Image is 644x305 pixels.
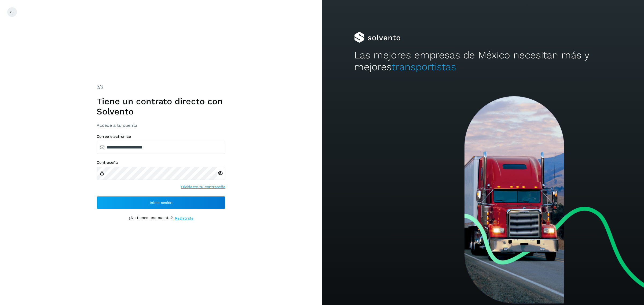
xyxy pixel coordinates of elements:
[97,123,225,128] h3: Accede a tu cuenta
[97,134,225,139] label: Correo electrónico
[181,184,225,190] a: Olvidaste tu contraseña
[97,96,225,117] h1: Tiene un contrato directo con Solvento
[97,196,225,209] button: Inicia sesión
[97,84,99,90] span: 2
[129,215,173,221] p: ¿No tienes una cuenta?
[354,49,612,73] h2: Las mejores empresas de México necesitan más y mejores
[150,201,173,204] span: Inicia sesión
[97,160,225,165] label: Contraseña
[97,84,225,90] div: /2
[175,215,193,221] a: Regístrate
[392,61,456,73] span: transportistas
